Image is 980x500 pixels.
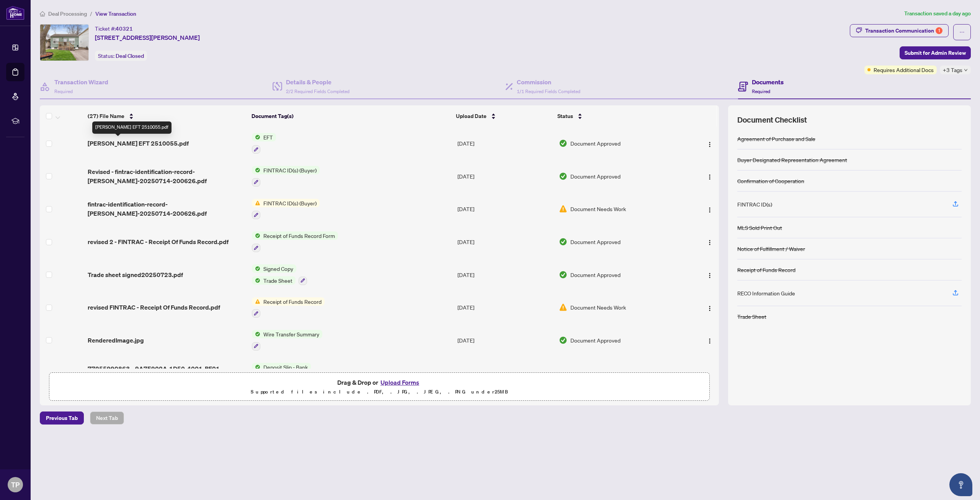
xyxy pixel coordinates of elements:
div: RECO Information Guide [737,289,795,297]
td: [DATE] [454,258,556,291]
span: Receipt of Funds Record Form [260,231,338,240]
span: Deal Closed [116,52,144,59]
span: Trade sheet signed20250723.pdf [88,270,183,279]
span: Previous Tab [46,412,78,424]
div: MLS Sold Print Out [737,223,782,232]
div: 1 [936,27,942,34]
span: home [40,11,45,16]
span: RenderedImage.jpg [88,336,144,345]
div: Notice of Fulfillment / Waiver [737,244,805,253]
span: Upload Date [456,112,487,120]
img: Document Status [559,172,567,180]
button: Status IconFINTRAC ID(s) (Buyer) [252,166,320,187]
span: Document Approved [570,336,621,344]
img: Logo [707,305,713,311]
button: Transaction Communication1 [850,24,949,37]
td: [DATE] [454,193,556,226]
span: Document Checklist [737,115,807,125]
img: Status Icon [252,276,260,285]
span: 2/2 Required Fields Completed [286,89,350,94]
div: Receipt of Funds Record [737,266,795,274]
img: Document Status [559,238,567,246]
span: Drag & Drop orUpload FormsSupported files include .PDF, .JPG, .JPEG, .PNG under25MB [49,373,709,401]
div: Trade Sheet [737,312,766,321]
p: Supported files include .PDF, .JPG, .JPEG, .PNG under 25 MB [54,387,705,397]
img: Logo [707,141,713,148]
span: revised FINTRAC - Receipt Of Funds Record.pdf [88,303,220,312]
button: Status IconFINTRAC ID(s) (Buyer) [252,199,320,220]
th: (27) File Name [85,105,248,127]
div: Agreement of Purchase and Sale [737,134,815,143]
span: ellipsis [959,30,965,35]
span: Document Approved [570,270,621,279]
span: TP [11,479,20,490]
span: Required [54,89,73,94]
img: Document Status [559,205,567,213]
div: Ticket #: [95,24,133,33]
span: Deal Processing [48,10,87,17]
button: Status IconReceipt of Funds Record [252,297,325,318]
img: Status Icon [252,231,260,240]
img: Logo [707,239,713,246]
img: IMG-X12091058_1.jpg [40,25,88,61]
span: EFT [260,133,276,141]
button: Upload Forms [378,377,421,387]
li: / [90,9,92,18]
span: FINTRAC ID(s) (Buyer) [260,199,320,207]
img: Status Icon [252,363,260,371]
span: [STREET_ADDRESS][PERSON_NAME] [95,33,200,42]
img: logo [6,6,24,20]
button: Previous Tab [40,411,84,425]
img: Document Status [559,139,567,148]
span: Trade Sheet [260,276,296,285]
span: Required [752,89,770,94]
span: [PERSON_NAME] EFT 2510055.pdf [88,139,189,148]
span: 77255990863__9A7E902A-1D50-4001-BF01-1ABAE75C28C4.jpg [88,364,246,382]
h4: Details & People [286,77,350,87]
th: Upload Date [453,105,554,127]
span: 40321 [116,25,133,32]
div: Transaction Communication [865,25,942,37]
div: Confirmation of Cooperation [737,177,804,185]
article: Transaction saved a day ago [904,9,971,18]
button: Submit for Admin Review [900,46,971,59]
div: FINTRAC ID(s) [737,200,772,208]
span: Requires Additional Docs [874,66,934,74]
h4: Commission [517,77,580,87]
button: Status IconReceipt of Funds Record Form [252,231,338,252]
td: [DATE] [454,225,556,258]
td: [DATE] [454,324,556,357]
button: Logo [704,334,716,346]
span: Wire Transfer Summary [260,330,322,338]
img: Logo [707,272,713,279]
span: down [964,68,968,72]
span: Drag & Drop or [337,377,421,387]
span: FINTRAC ID(s) (Buyer) [260,166,320,174]
button: Logo [704,269,716,281]
span: Submit for Admin Review [905,47,966,59]
button: Logo [704,236,716,248]
span: Revised - fintrac-identification-record-[PERSON_NAME]-20250714-200626.pdf [88,167,246,185]
span: Document Needs Work [570,205,626,213]
img: Logo [707,338,713,344]
th: Status [554,105,681,127]
span: +3 Tags [943,66,962,74]
span: Document Approved [570,172,621,180]
h4: Transaction Wizard [54,77,108,87]
img: Document Status [559,303,567,311]
span: Signed Copy [260,264,296,273]
div: Buyer Designated Representation Agreement [737,156,847,164]
td: [DATE] [454,291,556,324]
button: Logo [704,137,716,149]
button: Logo [704,170,716,182]
img: Status Icon [252,133,260,141]
img: Status Icon [252,297,260,306]
div: [PERSON_NAME] EFT 2510055.pdf [92,121,171,134]
span: (27) File Name [88,112,124,120]
td: [DATE] [454,127,556,160]
button: Logo [704,203,716,215]
span: revised 2 - FINTRAC - Receipt Of Funds Record.pdf [88,237,229,246]
span: 1/1 Required Fields Completed [517,89,580,94]
button: Open asap [949,473,972,496]
span: View Transaction [95,10,136,17]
